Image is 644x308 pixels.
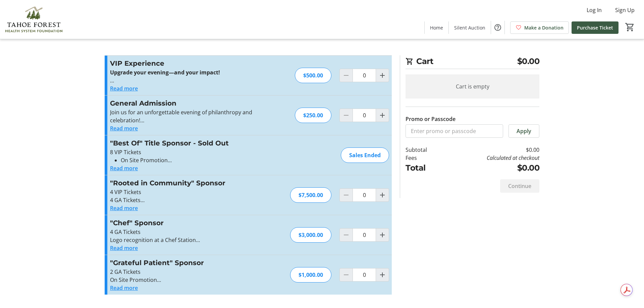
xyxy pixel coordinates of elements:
button: Increment by one [376,69,389,82]
input: "Grateful Patient" Sponsor Quantity [353,268,376,282]
button: Increment by one [376,109,389,122]
h3: "Grateful Patient" Sponsor [110,258,257,268]
a: Silent Auction [449,21,491,34]
h3: General Admission [110,98,257,108]
td: $0.00 [444,146,539,154]
input: Enter promo or passcode [406,124,503,138]
p: Join us for an unforgettable evening of philanthropy and celebration! [110,108,257,124]
input: "Rooted in Community" Sponsor Quantity [353,188,376,202]
div: $250.00 [295,108,331,123]
input: "Chef" Sponsor Quantity [353,228,376,242]
button: Read more [110,204,138,212]
span: Log In [587,6,602,14]
h3: "Best Of" Title Sponsor - Sold Out [110,138,257,148]
span: Sign Up [615,6,635,14]
li: On Site Promotion [121,156,257,164]
button: Read more [110,284,138,292]
div: Cart is empty [406,74,539,99]
input: General Admission Quantity [353,109,376,122]
button: Read more [110,84,138,93]
a: Home [425,21,448,34]
p: On Site Promotion [110,276,257,284]
p: 4 GA Tickets [110,228,257,236]
p: 8 VIP Tickets [110,148,257,156]
button: Read more [110,164,138,172]
span: $0.00 [517,55,540,67]
div: Sales Ended [341,147,389,163]
td: Total [406,162,444,174]
div: $500.00 [295,68,331,83]
label: Promo or Passcode [406,115,455,123]
td: Subtotal [406,146,444,154]
h2: Cart [406,55,539,69]
a: Purchase Ticket [572,21,619,34]
img: Tahoe Forest Health System Foundation's Logo [4,3,64,36]
button: Apply [508,124,539,138]
span: Apply [517,127,531,135]
button: Increment by one [376,189,389,201]
button: Increment by one [376,268,389,281]
h3: "Chef" Sponsor [110,218,257,228]
span: Make a Donation [524,24,563,31]
td: $0.00 [444,162,539,174]
h3: "Rooted in Community" Sponsor [110,178,257,188]
p: 4 VIP Tickets [110,188,257,196]
button: Read more [110,244,138,252]
button: Help [491,21,504,34]
button: Log In [581,5,607,15]
span: Home [430,24,443,31]
button: Cart [624,21,636,33]
div: $3,000.00 [290,227,331,243]
span: Purchase Ticket [577,24,613,31]
td: Calculated at checkout [444,154,539,162]
button: Sign Up [610,5,640,15]
h3: VIP Experience [110,58,257,68]
a: Make a Donation [510,21,569,34]
p: 2 GA Tickets [110,268,257,276]
p: 4 GA Tickets [110,196,257,204]
div: $7,500.00 [290,187,331,203]
span: Silent Auction [454,24,485,31]
div: $1,000.00 [290,267,331,283]
strong: Upgrade your evening—and your impact! [110,69,220,76]
td: Fees [406,154,444,162]
button: Read more [110,124,138,132]
p: Logo recognition at a Chef Station [110,236,257,244]
input: VIP Experience Quantity [353,69,376,82]
button: Increment by one [376,229,389,241]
